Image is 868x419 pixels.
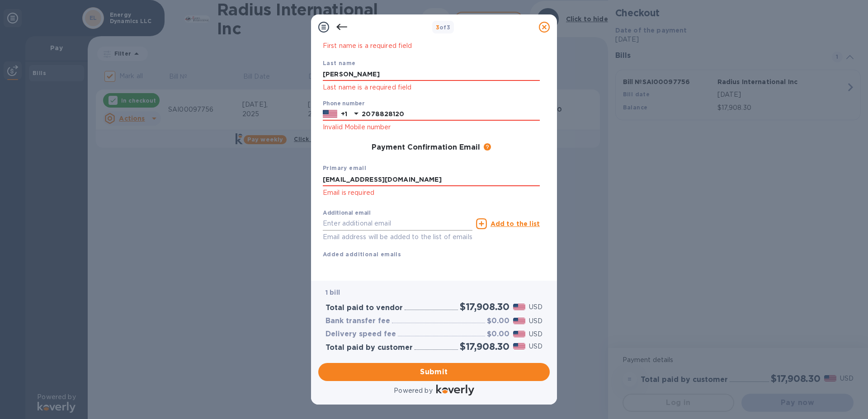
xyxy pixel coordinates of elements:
p: USD [529,330,542,339]
span: 3 [436,24,439,31]
label: Phone number [323,101,364,106]
p: USD [529,342,542,351]
u: Add to the list [491,220,540,227]
b: of 3 [436,24,451,31]
h3: $0.00 [487,330,509,339]
img: US [323,109,337,119]
b: Primary email [323,165,366,171]
p: USD [529,302,542,312]
p: Email is required [323,188,540,198]
img: USD [513,318,525,324]
p: USD [529,316,542,326]
span: Submit [325,367,542,377]
h3: Total paid by customer [325,344,413,352]
img: Logo [436,385,474,395]
img: USD [513,304,525,310]
h3: Bank transfer fee [325,317,390,325]
h3: $0.00 [487,317,509,325]
p: Powered by [394,386,432,395]
input: Enter your last name [323,68,540,81]
p: First name is a required field [323,41,540,51]
p: Last name is a required field [323,82,540,93]
h2: $17,908.30 [460,301,509,312]
b: 1 bill [325,289,340,296]
input: Enter your primary name [323,173,540,186]
input: Enter your phone number [362,108,540,121]
h3: Delivery speed fee [325,330,396,339]
p: Invalid Mobile number [323,122,540,132]
b: Last name [323,60,356,66]
label: Additional email [323,211,371,216]
img: USD [513,343,525,349]
button: Submit [318,363,550,381]
img: USD [513,331,525,337]
input: Enter additional email [323,217,472,231]
h2: $17,908.30 [460,341,509,352]
b: Added additional emails [323,251,401,258]
p: Email address will be added to the list of emails [323,232,472,242]
p: +1 [341,109,347,118]
h3: Total paid to vendor [325,304,403,312]
h3: Payment Confirmation Email [372,143,480,152]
